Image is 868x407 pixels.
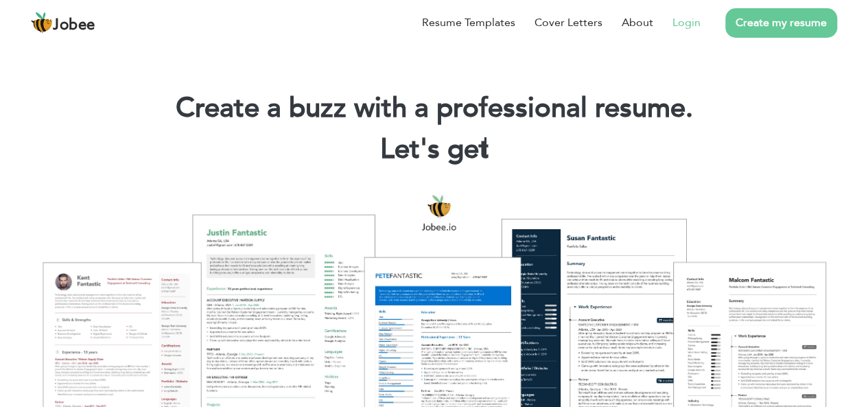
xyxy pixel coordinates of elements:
[447,130,489,168] span: get
[422,14,515,31] a: Resume Templates
[31,12,53,34] img: jobee.io
[482,130,489,168] span: |
[725,8,837,38] a: Create my resume
[672,14,701,31] a: Login
[21,91,847,126] h1: Create a buzz with a professional resume.
[31,12,95,34] a: Jobee
[21,132,847,167] h2: Let's
[622,14,653,31] a: About
[535,14,602,31] a: Cover Letters
[53,18,95,33] span: Jobee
